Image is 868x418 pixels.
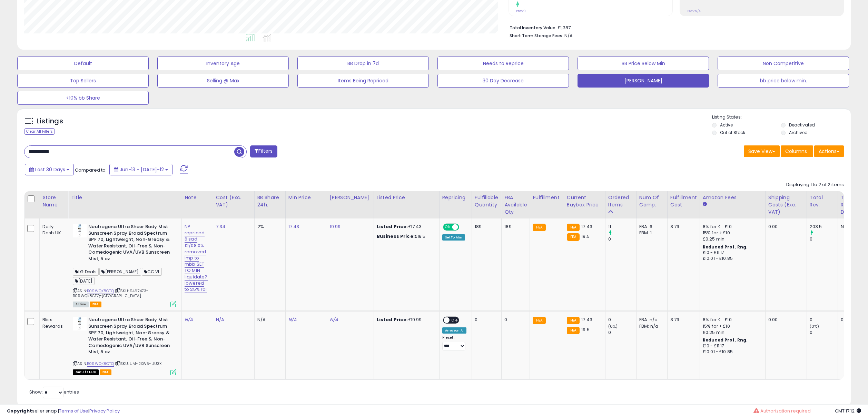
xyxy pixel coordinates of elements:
button: 30 Day Decrease [437,74,569,88]
div: £18.5 [377,233,434,239]
div: 11 [608,224,636,230]
label: Active [720,122,733,128]
button: Actions [814,145,844,157]
span: [DATE] [73,277,95,285]
button: Filters [250,145,277,157]
p: Listing States: [712,114,851,121]
a: Privacy Policy [89,408,120,414]
small: FBA [533,317,545,324]
div: ASIN: [73,224,176,306]
div: Note [185,194,210,201]
small: FBA [533,224,545,231]
strong: Copyright [7,408,32,414]
div: Displaying 1 to 2 of 2 items [786,182,844,188]
div: FBA: 6 [639,224,662,230]
button: Columns [781,145,813,157]
span: Show: entries [29,389,79,395]
div: Min Price [288,194,324,201]
div: 0.00 [768,317,801,323]
span: 17.43 [581,316,592,323]
div: 3.79 [670,224,694,230]
b: Total Inventory Value: [510,25,556,31]
a: N/A [216,316,224,323]
label: Archived [789,130,808,135]
div: Cost (Exc. VAT) [216,194,251,208]
div: 0 [608,317,636,323]
div: 0 [810,317,838,323]
a: N/A [330,316,338,323]
img: 31HxJP7-5vL._SL40_.jpg [73,224,87,237]
span: 2025-08-12 17:12 GMT [835,408,861,414]
span: CC VL [142,268,162,276]
div: N/A [841,224,851,230]
div: £19.99 [377,317,434,323]
small: Prev: 0 [516,9,526,13]
div: 0 [608,236,636,242]
a: 19.99 [330,223,341,230]
span: | SKU: 9467473-B09WQK8CTQ-[GEOGRAPHIC_DATA] [73,288,148,298]
div: £10.01 - £10.85 [703,256,760,262]
button: Items Being Repriced [297,74,429,88]
button: BB Price Below Min [578,57,709,70]
div: FBM: n/a [639,323,662,329]
button: Non Competitive [718,57,849,70]
span: LG Deals [73,268,99,276]
span: N/A [564,32,573,39]
button: Jun-13 - [DATE]-12 [109,164,172,175]
a: N/A [288,316,297,323]
span: Compared to: [75,167,107,173]
div: Bliss Rewards [42,317,63,329]
button: Default [17,57,149,70]
div: BB Share 24h. [257,194,283,208]
div: Total Rev. Diff. [841,194,854,216]
div: 15% for > £10 [703,230,760,236]
div: 189 [504,224,524,230]
b: Listed Price: [377,316,408,323]
button: [PERSON_NAME] [578,74,709,88]
b: Listed Price: [377,223,408,230]
div: [PERSON_NAME] [330,194,371,201]
div: £10 - £11.17 [703,343,760,349]
div: seller snap | | [7,408,120,415]
div: 0 [810,236,838,242]
small: (0%) [810,324,819,329]
div: Amazon Fees [703,194,762,201]
small: FBA [567,327,580,334]
div: Fulfillable Quantity [475,194,499,208]
label: Deactivated [789,122,815,128]
div: Ordered Items [608,194,633,208]
div: Total Rev. [810,194,835,208]
b: Neutrogena Ultra Sheer Body Mist Sunscreen Spray Broad Spectrum SPF 70, Lightweight, Non-Greasy &... [88,317,172,357]
div: Listed Price [377,194,436,201]
div: 2% [257,224,280,230]
div: 15% for > £10 [703,323,760,329]
span: ON [444,224,452,230]
div: 0.00 [768,224,801,230]
a: Terms of Use [59,408,88,414]
div: Current Buybox Price [567,194,602,208]
div: Daily Dash UK [42,224,63,236]
div: 0 [504,317,524,323]
small: FBA [567,317,580,324]
div: Preset: [442,335,466,351]
div: Clear All Filters [24,128,55,135]
span: OFF [450,317,461,323]
span: | SKU: UM-2XW5-UU3X [115,361,161,366]
div: £17.43 [377,224,434,230]
button: Top Sellers [17,74,149,88]
div: £0.25 min [703,329,760,336]
a: NP repriced 6 sad 12/08 0% removed lmp to mbb SET TO MIN liquidate? lowered to 25% roi [185,223,208,293]
a: N/A [185,316,193,323]
a: 7.34 [216,223,226,230]
small: FBA [567,224,580,231]
div: FBA Available Qty [504,194,527,216]
span: All listings currently available for purchase on Amazon [73,302,89,307]
b: Short Term Storage Fees: [510,33,563,39]
div: Fulfillment Cost [670,194,697,208]
div: Repricing [442,194,469,201]
div: 8% for <= £10 [703,224,760,230]
div: Fulfillment [533,194,561,201]
button: Save View [744,145,780,157]
span: 19.5 [581,233,590,239]
span: Last 30 Days [35,166,65,173]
